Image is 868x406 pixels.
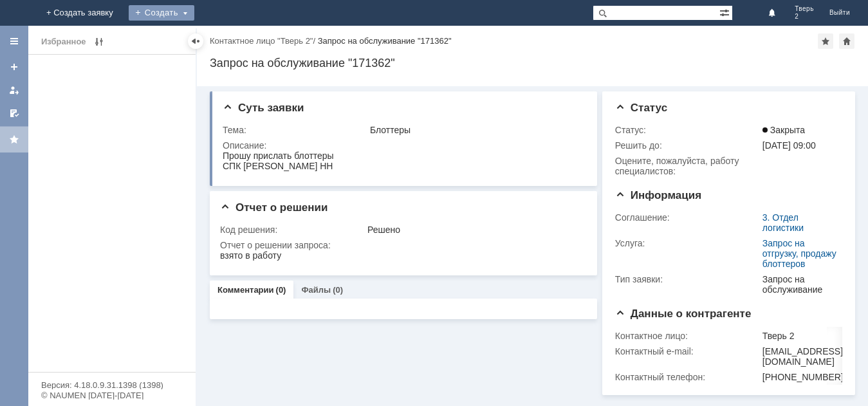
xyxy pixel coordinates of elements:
div: Блоттеры [370,125,580,135]
a: 3. Отдел логистики [762,212,804,233]
span: Отчет о решении [220,201,328,214]
div: Описание: [223,140,583,151]
a: Создать заявку [4,57,24,77]
span: 2 [795,13,814,21]
div: (0) [276,285,286,295]
div: Сделать домашней страницей [839,33,854,49]
span: Редактирование избранного [91,34,107,50]
div: Контактное лицо: [615,331,760,341]
div: Решено [367,225,580,235]
div: Запрос на обслуживание "171362" [210,57,855,69]
div: Тип заявки: [615,274,760,284]
div: Скрыть меню [188,33,203,49]
a: Комментарии [217,285,274,295]
span: Статус [615,102,667,114]
div: Версия: 4.18.0.9.31.1398 (1398) [41,381,183,389]
div: Контактный телефон: [615,372,760,382]
a: Мои заявки [4,80,24,100]
div: Запрос на обслуживание [762,274,838,295]
div: Статус: [615,125,760,135]
a: Мои согласования [4,103,24,124]
span: [DATE] 09:00 [762,140,816,151]
div: Тверь 2 [762,331,844,341]
a: Файлы [301,285,331,295]
div: Соглашение: [615,212,760,223]
a: Контактное лицо "Тверь 2" [210,36,313,46]
div: Тема: [223,125,367,135]
span: Закрыта [762,125,805,135]
div: Код решения: [220,225,365,235]
span: Суть заявки [223,102,304,114]
div: [EMAIL_ADDRESS][DOMAIN_NAME] [762,346,844,367]
span: Информация [615,189,701,201]
div: Добавить в избранное [818,33,833,49]
div: Создать [129,5,194,21]
div: Избранное [41,34,86,50]
div: Oцените, пожалуйста, работу специалистов: [615,156,760,176]
div: Отчет о решении запроса: [220,240,583,250]
div: (0) [333,285,343,295]
div: Контактный e-mail: [615,346,760,356]
div: / [210,36,318,46]
div: Решить до: [615,140,760,151]
div: © NAUMEN [DATE]-[DATE] [41,391,183,400]
span: Тверь [795,5,814,13]
div: Услуга: [615,238,760,248]
div: [PHONE_NUMBER] [762,372,844,382]
a: Запрос на отгрузку, продажу блоттеров [762,238,836,269]
div: Запрос на обслуживание "171362" [318,36,452,46]
span: Расширенный поиск [719,6,732,18]
span: Данные о контрагенте [615,308,752,320]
